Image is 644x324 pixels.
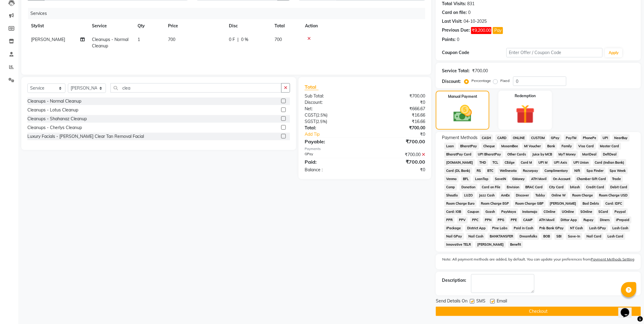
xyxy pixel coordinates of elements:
th: Price [164,19,225,33]
div: 831 [467,1,474,7]
span: Card: IOB [444,208,463,215]
span: 1 [138,37,140,42]
th: Action [301,19,425,33]
div: Net: [300,106,365,112]
span: SGST [305,119,316,124]
input: Enter Offer / Coupon Code [506,48,603,57]
span: Bad Debts [581,200,601,207]
span: AmEx [499,192,512,199]
span: Venmo [444,176,459,182]
label: Fixed [500,78,509,84]
span: PPV [457,217,468,223]
span: BTC [485,167,495,174]
span: Room Charge USD [597,192,630,199]
img: _cash.svg [448,103,478,124]
span: SMS [476,298,485,305]
span: Spa Week [608,167,628,174]
div: ₹700.00 [365,125,430,131]
label: Payment Methods Setting [591,257,635,262]
span: Cheque [481,143,497,150]
label: Percentage [471,78,491,84]
span: | [237,36,239,43]
span: [PERSON_NAME] [475,241,506,248]
iframe: chat widget [618,300,638,318]
span: BharatPay [458,143,479,150]
div: ₹700.00 [365,138,430,145]
span: Card: IDFC [604,200,624,207]
div: ( ) [300,118,365,125]
div: ₹700.00 [472,68,488,74]
span: 2.5% [317,113,326,118]
span: Master Card [598,143,621,150]
span: Email [497,298,507,305]
span: Spa Finder [585,167,606,174]
div: GPay [300,152,365,158]
span: iPrepaid [614,217,632,223]
div: ₹16.66 [365,112,430,118]
span: Payment Methods [442,135,478,141]
input: Search or Scan [110,83,282,93]
div: ₹0 [376,131,430,138]
span: Room Charge EGP [479,200,511,207]
div: Cleanups - Lotus Cleanup [27,107,78,113]
span: Nift [572,167,582,174]
span: Gcash [484,208,497,215]
span: [DOMAIN_NAME] [444,159,475,166]
span: bKash [568,184,582,191]
span: BharatPay Card [444,151,474,158]
span: Comp [444,184,457,191]
span: Pine Labs [490,225,509,232]
span: Tabby [534,192,547,199]
span: Visa Card [576,143,596,150]
span: Juice by MCB [530,151,555,158]
span: ATH Movil [529,176,549,182]
span: Razorpay [521,167,540,174]
span: BFL [461,176,471,182]
span: BANKTANSFER [488,233,515,240]
div: Total: [300,125,365,131]
span: Cleanups - Normal Cleanup [92,37,128,49]
span: SCard [597,208,611,215]
span: Nail Card [585,233,604,240]
span: UPI [601,135,610,142]
span: [PERSON_NAME] [31,37,65,42]
div: ₹700.00 [365,152,430,158]
button: Apply [605,48,622,57]
span: BRAC Card [523,184,545,191]
span: Credit Card [584,184,606,191]
span: Donation [460,184,478,191]
span: Room Charge Euro [444,200,477,207]
span: Send Details On [436,298,467,305]
div: Balance : [300,167,365,173]
div: ( ) [300,112,365,118]
div: ₹700.00 [365,158,430,165]
span: Dreamfolks [518,233,539,240]
span: PPG [496,217,506,223]
span: COnline [542,208,558,215]
div: Discount: [300,99,365,106]
span: SBI [555,233,564,240]
span: NearBuy [613,135,630,142]
div: Sub Total: [300,93,365,99]
span: RS [475,167,483,174]
th: Stylist [27,19,88,33]
div: 0 [468,9,471,16]
span: UOnline [560,208,576,215]
span: Lash Card [606,233,626,240]
span: Diners [598,217,612,223]
span: CGST [305,112,316,118]
button: Checkout [436,307,641,316]
span: Jazz Cash [477,192,497,199]
div: ₹0 [365,167,430,173]
span: Other Cards [506,151,528,158]
span: Shoutlo [444,192,460,199]
span: PhonePe [581,135,598,142]
label: Redemption [515,93,536,99]
span: MosamBee [499,143,520,150]
span: 2.5% [317,119,326,124]
span: CUSTOM [529,135,547,142]
span: UPI Axis [552,159,569,166]
span: DefiDeal [601,151,619,158]
span: Nail Cash [467,233,485,240]
div: Card on file: [442,9,467,16]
